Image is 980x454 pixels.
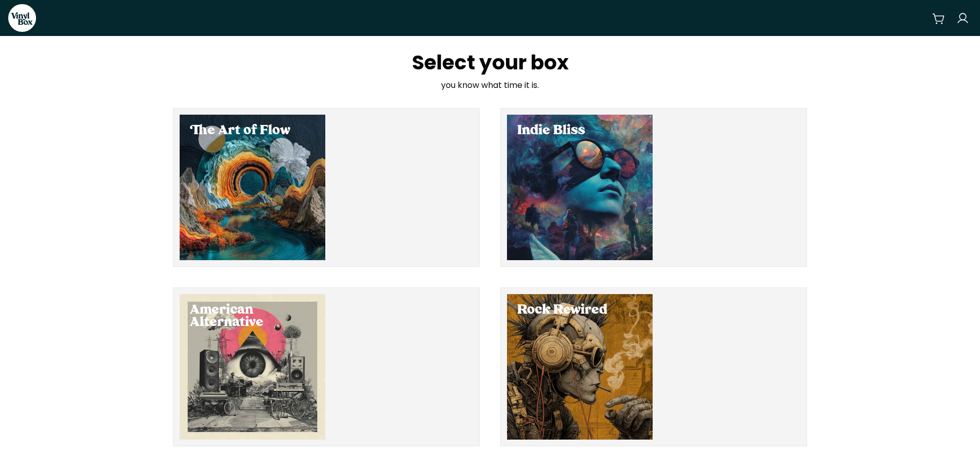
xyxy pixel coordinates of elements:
[500,287,807,446] button: Select Rock Rewired
[517,304,642,317] h2: Rock Rewired
[190,125,315,137] h2: The Art of Flow
[180,115,325,260] div: Select The Art of Flow
[180,294,325,440] div: Select American Alternative
[190,304,315,329] h2: American Alternative
[173,287,480,446] button: Select American Alternative
[517,125,642,137] h2: Indie Bliss
[173,108,480,267] button: Select The Art of Flow
[507,115,653,260] div: Select Indie Bliss
[352,52,628,73] h1: Select your box
[352,79,628,92] p: you know what time it is.
[507,294,653,440] div: Select Rock Rewired
[500,108,807,267] button: Select Indie Bliss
